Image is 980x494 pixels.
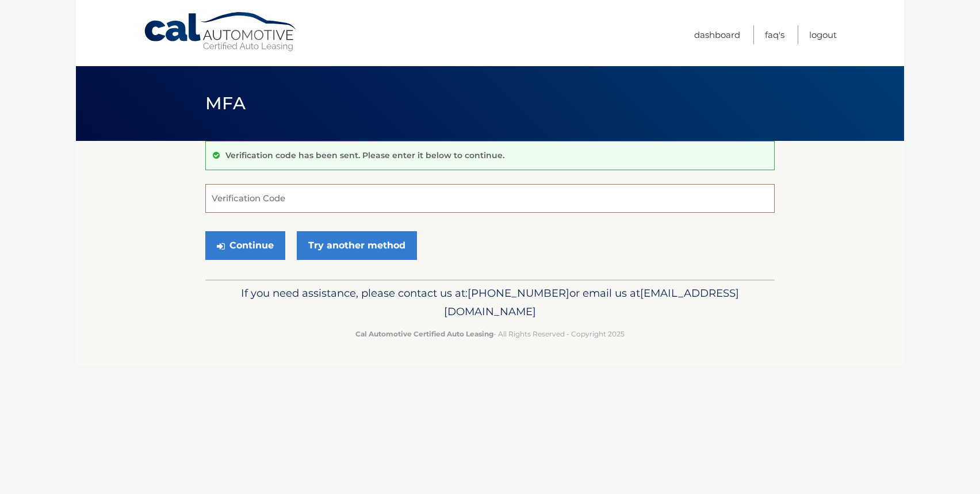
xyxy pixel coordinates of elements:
[213,284,767,321] p: If you need assistance, please contact us at: or email us at
[468,286,569,300] span: [PHONE_NUMBER]
[444,286,739,318] span: [EMAIL_ADDRESS][DOMAIN_NAME]
[297,231,417,260] a: Try another method
[355,330,493,338] strong: Cal Automotive Certified Auto Leasing
[205,184,775,213] input: Verification Code
[143,12,298,52] a: Cal Automotive
[694,25,740,44] a: Dashboard
[205,231,285,260] button: Continue
[225,150,504,160] p: Verification code has been sent. Please enter it below to continue.
[765,25,784,44] a: FAQ's
[213,328,767,340] p: - All Rights Reserved - Copyright 2025
[809,25,837,44] a: Logout
[205,93,246,114] span: MFA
